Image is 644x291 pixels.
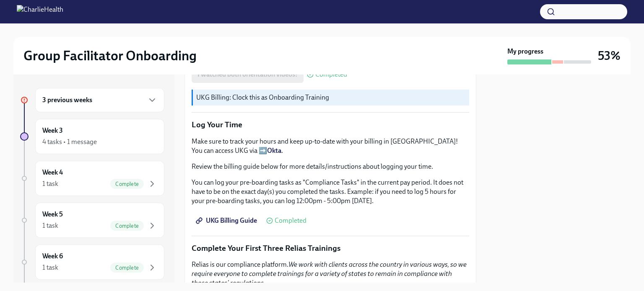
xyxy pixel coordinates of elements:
[42,126,63,135] h6: Week 3
[197,216,257,225] span: UKG Billing Guide
[20,245,164,280] a: Week 61 taskComplete
[35,88,164,112] div: 3 previous weeks
[110,265,144,271] span: Complete
[192,178,469,206] p: You can log your pre-boarding tasks as "Compliance Tasks" in the current pay period. It does not ...
[267,147,281,155] a: Okta
[42,179,58,188] div: 1 task
[20,203,164,238] a: Week 51 taskComplete
[17,5,63,18] img: CharlieHealth
[275,217,306,224] span: Completed
[192,212,263,229] a: UKG Billing Guide
[42,221,58,230] div: 1 task
[192,260,469,288] p: Relias is our compliance platform.
[42,168,63,177] h6: Week 4
[196,93,466,102] p: UKG Billing: Clock this as Onboarding Training
[192,162,469,171] p: Review the billing guide below for more details/instructions about logging your time.
[42,263,58,272] div: 1 task
[42,210,63,219] h6: Week 5
[110,223,144,229] span: Complete
[20,161,164,196] a: Week 41 taskComplete
[192,260,467,287] em: We work with clients across the country in various ways, so we require everyone to complete train...
[192,137,469,155] p: Make sure to track your hours and keep up-to-date with your billing in [GEOGRAPHIC_DATA]! You can...
[23,47,197,64] h2: Group Facilitator Onboarding
[42,252,63,261] h6: Week 6
[192,119,469,130] p: Log Your Time
[42,137,97,147] div: 4 tasks • 1 message
[315,71,347,78] span: Completed
[110,181,144,187] span: Complete
[507,47,543,56] strong: My progress
[20,119,164,154] a: Week 34 tasks • 1 message
[598,48,621,63] h3: 53%
[192,243,469,254] p: Complete Your First Three Relias Trainings
[42,95,92,105] h6: 3 previous weeks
